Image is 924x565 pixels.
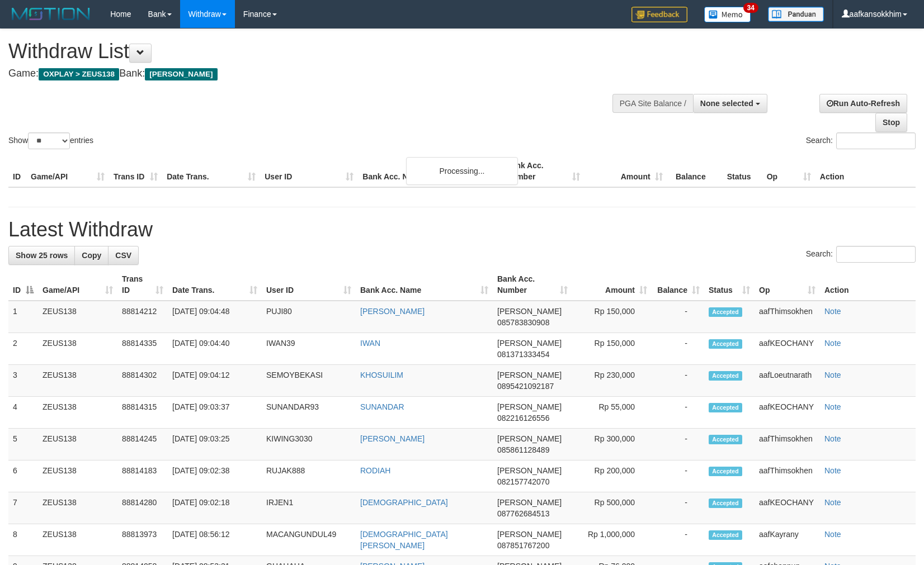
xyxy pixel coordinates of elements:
[755,524,820,556] td: aafKayrany
[572,397,652,429] td: Rp 55,000
[8,365,38,397] td: 3
[572,460,652,492] td: Rp 200,000
[824,466,841,475] a: Note
[836,132,916,149] input: Search:
[755,429,820,460] td: aafThimsokhen
[162,155,260,187] th: Date Trans.
[497,350,549,359] span: Copy 081371333454 to clipboard
[38,492,117,524] td: ZEUS138
[709,435,742,444] span: Accepted
[8,40,605,63] h1: Withdraw List
[709,307,742,317] span: Accepted
[806,132,916,149] label: Search:
[612,94,693,113] div: PGA Site Balance /
[117,269,168,301] th: Trans ID: activate to sort column ascending
[709,371,742,381] span: Accepted
[262,333,356,365] td: IWAN39
[38,397,117,429] td: ZEUS138
[709,403,742,412] span: Accepted
[38,333,117,365] td: ZEUS138
[8,524,38,556] td: 8
[26,155,109,187] th: Game/API
[709,467,742,476] span: Accepted
[652,301,704,333] td: -
[8,269,38,301] th: ID: activate to sort column descending
[38,429,117,460] td: ZEUS138
[262,460,356,492] td: RUJAK888
[652,269,704,301] th: Balance: activate to sort column ascending
[262,301,356,333] td: PUJI80
[168,301,262,333] td: [DATE] 09:04:48
[497,371,562,379] span: [PERSON_NAME]
[497,414,549,422] span: Copy 082216126556 to clipboard
[497,382,554,391] span: Copy 0895421092187 to clipboard
[497,445,549,454] span: Copy 085861128489 to clipboard
[38,524,117,556] td: ZEUS138
[168,524,262,556] td: [DATE] 08:56:12
[108,246,139,265] a: CSV
[74,246,109,265] a: Copy
[652,397,704,429] td: -
[572,492,652,524] td: Rp 500,000
[497,541,549,550] span: Copy 087851767200 to clipboard
[755,365,820,397] td: aafLoeutnarath
[262,429,356,460] td: KIWING3030
[117,397,168,429] td: 88814315
[631,7,687,22] img: Feedback.jpg
[584,155,667,187] th: Amount
[762,155,815,187] th: Op
[820,269,916,301] th: Action
[497,530,562,539] span: [PERSON_NAME]
[168,365,262,397] td: [DATE] 09:04:12
[109,155,162,187] th: Trans ID
[824,530,841,539] a: Note
[117,365,168,397] td: 88814302
[38,365,117,397] td: ZEUS138
[824,307,841,316] a: Note
[117,301,168,333] td: 88814212
[360,339,380,348] a: IWAN
[755,269,820,301] th: Op: activate to sort column ascending
[493,269,572,301] th: Bank Acc. Number: activate to sort column ascending
[8,6,93,22] img: MOTION_logo.png
[360,466,390,475] a: RODIAH
[8,429,38,460] td: 5
[8,492,38,524] td: 7
[262,269,356,301] th: User ID: activate to sort column ascending
[723,155,762,187] th: Status
[755,460,820,492] td: aafThimsokhen
[262,397,356,429] td: SUNANDAR93
[497,318,549,327] span: Copy 085783830908 to clipboard
[572,333,652,365] td: Rp 150,000
[38,301,117,333] td: ZEUS138
[168,333,262,365] td: [DATE] 09:04:40
[358,155,501,187] th: Bank Acc. Name
[755,397,820,429] td: aafKEOCHANY
[497,498,562,507] span: [PERSON_NAME]
[572,524,652,556] td: Rp 1,000,000
[262,524,356,556] td: MACANGUNDUL49
[38,460,117,492] td: ZEUS138
[652,460,704,492] td: -
[693,94,767,113] button: None selected
[8,155,26,187] th: ID
[117,492,168,524] td: 88814280
[497,509,549,518] span: Copy 087762684513 to clipboard
[360,530,448,550] a: [DEMOGRAPHIC_DATA][PERSON_NAME]
[836,246,916,263] input: Search:
[168,429,262,460] td: [DATE] 09:03:25
[824,371,841,379] a: Note
[755,333,820,365] td: aafKEOCHANY
[652,429,704,460] td: -
[709,498,742,508] span: Accepted
[572,269,652,301] th: Amount: activate to sort column ascending
[572,365,652,397] td: Rp 230,000
[875,113,907,132] a: Stop
[117,429,168,460] td: 88814245
[8,397,38,429] td: 4
[709,530,742,540] span: Accepted
[356,269,493,301] th: Bank Acc. Name: activate to sort column ascending
[768,7,824,22] img: panduan.png
[8,132,93,149] label: Show entries
[700,99,753,108] span: None selected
